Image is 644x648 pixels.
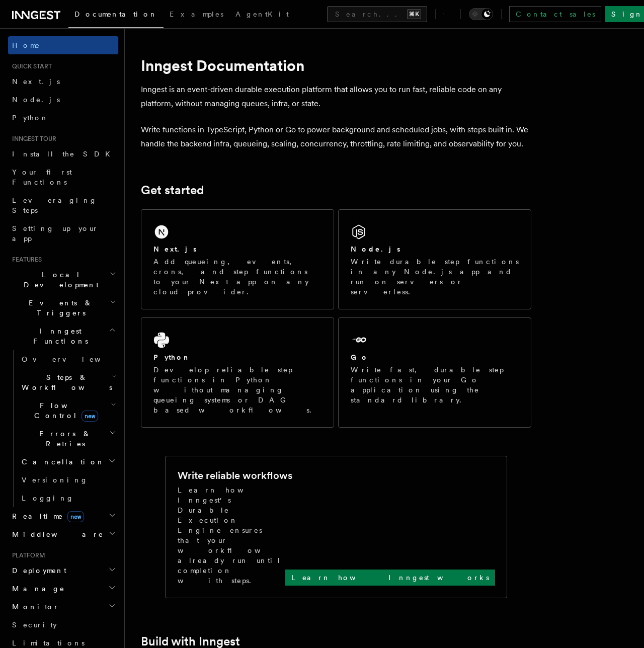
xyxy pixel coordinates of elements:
a: Contact sales [509,6,601,22]
a: Get started [141,183,204,197]
a: Node.jsWrite durable step functions in any Node.js app and run on servers or serverless. [338,209,531,309]
span: Monitor [8,602,59,612]
span: Leveraging Steps [12,196,97,214]
a: Security [8,616,118,634]
a: Next.js [8,72,118,91]
a: GoWrite fast, durable step functions in your Go application using the standard library. [338,317,531,428]
span: AgentKit [235,10,289,18]
span: Security [12,621,57,629]
a: Next.jsAdd queueing, events, crons, and step functions to your Next app on any cloud provider. [141,209,334,309]
span: Python [12,114,49,122]
a: Home [8,36,118,54]
span: Platform [8,551,45,559]
h2: Python [153,352,191,362]
button: Local Development [8,266,118,294]
a: Setting up your app [8,219,118,248]
span: Steps & Workflows [18,372,112,392]
span: Limitations [12,639,85,647]
h2: Write reliable workflows [178,468,292,482]
span: Deployment [8,565,66,576]
button: Monitor [8,598,118,616]
a: Leveraging Steps [8,191,118,219]
a: Node.js [8,91,118,109]
a: Learn how Inngest works [285,570,495,586]
span: new [82,411,98,422]
p: Write fast, durable step functions in your Go application using the standard library. [351,365,519,405]
button: Realtimenew [8,507,118,525]
button: Toggle dark mode [469,8,493,20]
span: Inngest tour [8,135,56,143]
a: PythonDevelop reliable step functions in Python without managing queueing systems or DAG based wo... [141,317,334,428]
a: Logging [18,489,118,507]
a: Install the SDK [8,145,118,163]
button: Middleware [8,525,118,543]
span: new [67,511,84,522]
p: Learn how Inngest works [291,573,489,583]
span: Documentation [74,10,157,18]
a: Your first Functions [8,163,118,191]
span: Realtime [8,511,84,521]
a: AgentKit [229,3,295,27]
span: Node.js [12,96,60,104]
h2: Next.js [153,244,197,254]
button: Manage [8,580,118,598]
button: Flow Controlnew [18,396,118,425]
a: Overview [18,350,118,368]
span: Next.js [12,77,60,86]
a: Documentation [68,3,164,28]
kbd: ⌘K [407,9,421,19]
span: Local Development [8,270,110,290]
a: Python [8,109,118,127]
span: Cancellation [18,457,105,467]
span: Features [8,256,42,264]
h2: Node.js [351,244,400,254]
span: Versioning [22,476,88,484]
a: Examples [164,3,229,27]
span: Your first Functions [12,168,72,186]
button: Events & Triggers [8,294,118,322]
button: Deployment [8,561,118,580]
button: Errors & Retries [18,425,118,453]
p: Write durable step functions in any Node.js app and run on servers or serverless. [351,257,519,297]
span: Setting up your app [12,224,99,242]
p: Develop reliable step functions in Python without managing queueing systems or DAG based workflows. [153,365,321,415]
span: Manage [8,584,65,594]
a: Versioning [18,471,118,489]
span: Home [12,40,40,50]
button: Cancellation [18,453,118,471]
span: Overview [22,355,125,363]
span: Quick start [8,62,52,70]
span: Events & Triggers [8,298,110,318]
div: Inngest Functions [8,350,118,507]
span: Install the SDK [12,150,116,158]
h1: Inngest Documentation [141,56,531,74]
button: Search...⌘K [327,6,427,22]
span: Flow Control [18,400,111,421]
p: Inngest is an event-driven durable execution platform that allows you to run fast, reliable code ... [141,83,531,111]
h2: Go [351,352,369,362]
button: Steps & Workflows [18,368,118,396]
span: Inngest Functions [8,326,109,346]
span: Middleware [8,529,104,539]
p: Learn how Inngest's Durable Execution Engine ensures that your workflow already run until complet... [178,485,285,586]
p: Write functions in TypeScript, Python or Go to power background and scheduled jobs, with steps bu... [141,123,531,151]
span: Examples [170,10,223,18]
p: Add queueing, events, crons, and step functions to your Next app on any cloud provider. [153,257,321,297]
span: Logging [22,494,74,502]
span: Errors & Retries [18,429,109,449]
button: Inngest Functions [8,322,118,350]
